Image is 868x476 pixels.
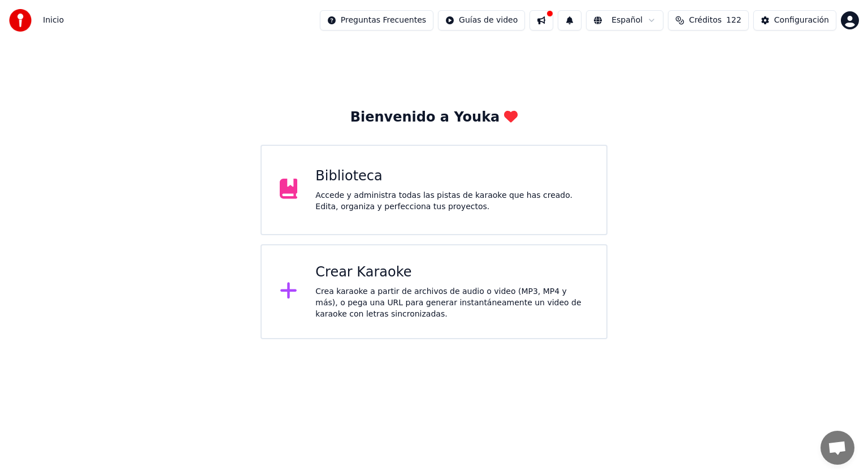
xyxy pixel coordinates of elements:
span: Créditos [689,15,722,26]
a: Chat abierto [821,431,854,465]
button: Preguntas Frecuentes [320,10,433,31]
button: Guías de video [438,10,525,31]
span: 122 [726,15,741,26]
nav: breadcrumb [43,15,64,26]
div: Biblioteca [315,167,588,185]
div: Crea karaoke a partir de archivos de audio o video (MP3, MP4 y más), o pega una URL para generar ... [315,286,588,320]
button: Configuración [753,10,836,31]
img: youka [9,9,32,32]
button: Créditos122 [668,10,749,31]
div: Accede y administra todas las pistas de karaoke que has creado. Edita, organiza y perfecciona tus... [315,190,588,213]
span: Inicio [43,15,64,26]
div: Crear Karaoke [315,263,588,282]
div: Bienvenido a Youka [350,109,518,127]
div: Configuración [774,15,829,26]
